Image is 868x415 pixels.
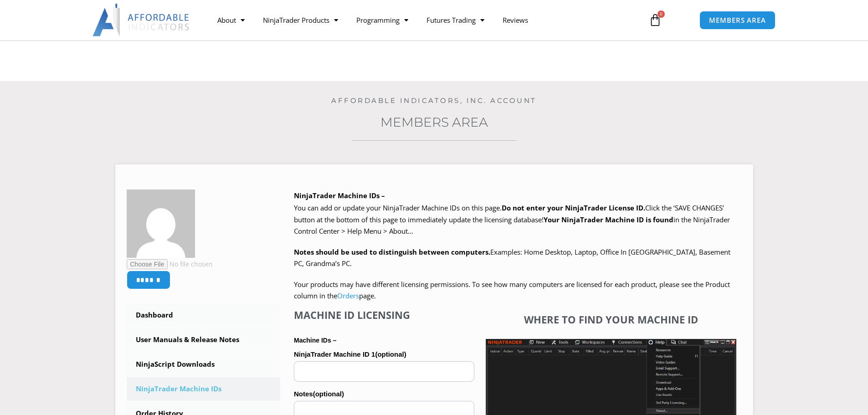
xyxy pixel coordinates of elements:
[294,203,502,212] span: You can add or update your NinjaTrader Machine IDs on this page.
[709,17,766,24] span: MEMBERS AREA
[294,247,490,256] strong: Notes should be used to distinguish between computers.
[486,313,736,325] h4: Where to find your Machine ID
[544,215,673,224] strong: Your NinjaTrader Machine ID is found
[294,203,730,236] span: Click the ‘SAVE CHANGES’ button at the bottom of this page to immediately update the licensing da...
[294,191,385,200] b: NinjaTrader Machine IDs –
[127,303,281,327] a: Dashboard
[208,10,638,31] nav: Menu
[657,10,665,18] span: 0
[347,10,417,31] a: Programming
[375,350,406,358] span: (optional)
[313,390,344,398] span: (optional)
[502,203,645,212] b: Do not enter your NinjaTrader License ID.
[127,190,195,258] img: 5f35ee05dd4983ad088592eaa1f9eebe3ce8a7bd649b935b99d1f64420b18ff6
[493,10,537,31] a: Reviews
[699,11,776,30] a: MEMBERS AREA
[294,337,336,344] strong: Machine IDs –
[92,4,190,36] img: LogoAI | Affordable Indicators – NinjaTrader
[127,353,281,376] a: NinjaScript Downloads
[127,328,281,352] a: User Manuals & Release Notes
[254,10,347,31] a: NinjaTrader Products
[417,10,493,31] a: Futures Trading
[294,348,474,361] label: NinjaTrader Machine ID 1
[294,309,474,321] h4: Machine ID Licensing
[208,10,254,31] a: About
[127,377,281,401] a: NinjaTrader Machine IDs
[294,387,474,401] label: Notes
[294,280,730,301] span: Your products may have different licensing permissions. To see how many computers are licensed fo...
[635,7,675,33] a: 0
[294,247,730,268] span: Examples: Home Desktop, Laptop, Office In [GEOGRAPHIC_DATA], Basement PC, Grandma’s PC.
[337,291,359,300] a: Orders
[331,96,537,105] a: Affordable Indicators, Inc. Account
[380,114,488,130] a: Members Area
